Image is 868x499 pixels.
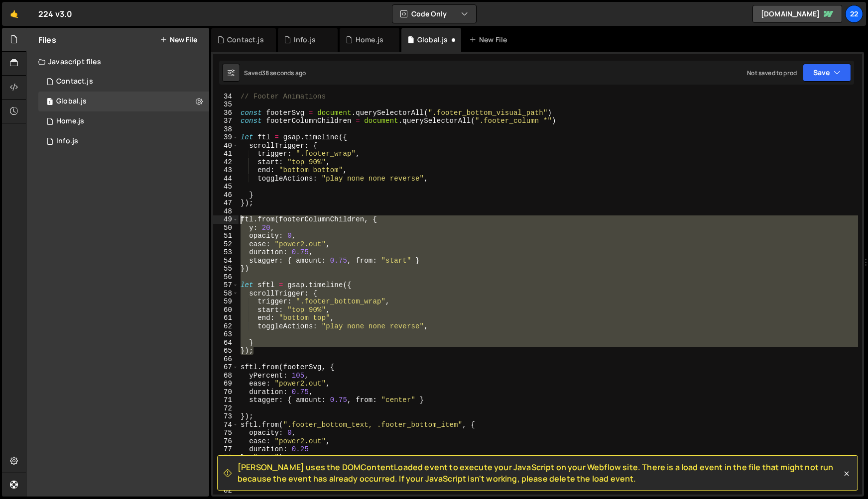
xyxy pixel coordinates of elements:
[227,35,264,45] div: Contact.js
[213,380,239,388] div: 69
[213,207,239,216] div: 48
[213,462,239,470] div: 79
[845,5,863,23] a: 22
[213,347,239,355] div: 65
[213,454,239,462] div: 78
[213,257,239,265] div: 54
[213,175,239,183] div: 44
[262,69,306,77] div: 38 seconds ago
[160,36,197,44] button: New File
[213,199,239,207] div: 47
[213,372,239,380] div: 68
[213,166,239,175] div: 43
[213,437,239,446] div: 76
[213,281,239,290] div: 57
[56,77,93,86] div: Contact.js
[213,133,239,142] div: 39
[213,445,239,454] div: 77
[213,470,239,479] div: 80
[213,191,239,200] div: 46
[56,97,87,106] div: Global.js
[417,35,448,45] div: Global.js
[213,412,239,421] div: 73
[38,72,209,92] div: 16437/44941.js
[213,355,239,364] div: 66
[213,363,239,372] div: 67
[213,314,239,322] div: 61
[213,273,239,282] div: 56
[213,339,239,347] div: 64
[38,131,209,151] div: 16437/44939.js
[238,462,842,484] span: [PERSON_NAME] uses the DOMContentLoaded event to execute your JavaScript on your Webflow site. Th...
[213,290,239,298] div: 58
[213,100,239,109] div: 35
[38,8,72,20] div: 224 v3.0
[213,232,239,240] div: 51
[213,298,239,306] div: 59
[213,330,239,339] div: 63
[213,158,239,167] div: 42
[213,109,239,117] div: 36
[213,265,239,273] div: 55
[747,69,797,77] div: Not saved to prod
[213,396,239,404] div: 71
[213,248,239,257] div: 53
[47,99,53,106] span: 1
[38,92,209,111] div: 16437/44524.js
[392,5,476,23] button: Code Only
[356,35,383,45] div: Home.js
[38,34,56,45] h2: Files
[213,150,239,158] div: 41
[213,404,239,413] div: 72
[752,5,842,23] a: [DOMAIN_NAME]
[26,52,209,72] div: Javascript files
[213,215,239,224] div: 49
[213,322,239,331] div: 62
[213,125,239,134] div: 38
[294,35,316,45] div: Info.js
[213,421,239,429] div: 74
[2,2,26,26] a: 🤙
[213,429,239,437] div: 75
[213,142,239,150] div: 40
[56,117,84,126] div: Home.js
[213,478,239,487] div: 81
[213,306,239,314] div: 60
[38,111,209,131] div: 16437/44814.js
[469,35,511,45] div: New File
[56,137,78,146] div: Info.js
[213,487,239,495] div: 82
[213,93,239,101] div: 34
[213,183,239,191] div: 45
[213,224,239,232] div: 50
[803,64,851,82] button: Save
[213,240,239,249] div: 52
[213,117,239,125] div: 37
[213,388,239,397] div: 70
[244,69,306,77] div: Saved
